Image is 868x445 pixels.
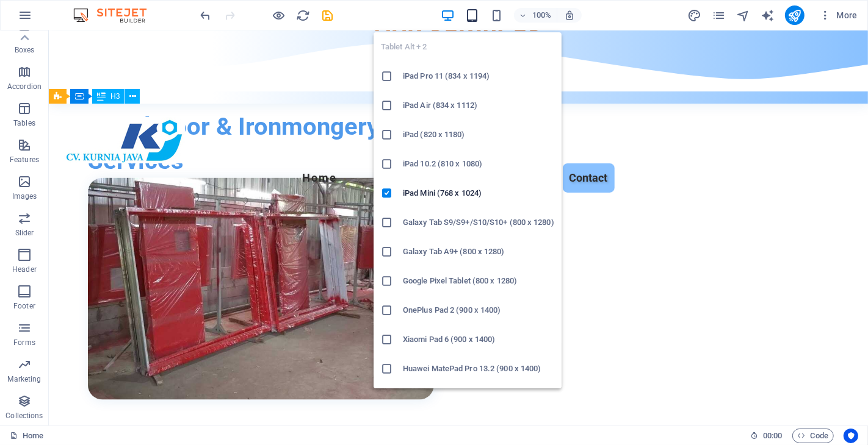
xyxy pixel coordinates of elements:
[844,429,858,443] button: Usercentrics
[787,9,801,23] i: Publish
[819,9,858,21] span: More
[403,157,554,171] h6: iPad 10.2 (810 x 1080)
[403,332,554,347] h6: Xiaomi Pad 6 (900 x 1400)
[514,8,557,23] button: 100%
[403,303,554,318] h6: OnePlus Pad 2 (900 x 1400)
[772,431,773,440] span: :
[403,98,554,113] h6: iPad Air (834 x 1112)
[712,9,726,23] i: Pages (Ctrl+Alt+S)
[814,5,863,25] button: More
[15,228,34,238] p: Slider
[403,127,554,142] h6: iPad (820 x 1180)
[403,244,554,259] h6: Galaxy Tab A9+ (800 x 1280)
[763,429,782,443] span: 00 00
[736,9,750,23] i: Navigator
[761,9,775,23] i: AI Writer
[403,361,554,376] h6: Huawei MatePad Pro 13.2 (900 x 1400)
[13,118,35,128] p: Tables
[13,338,35,347] p: Forms
[750,429,783,443] h6: Session time
[15,45,35,55] p: Boxes
[403,274,554,288] h6: Google Pixel Tablet (800 x 1280)
[320,8,335,23] button: save
[7,82,42,91] p: Accordion
[532,8,552,23] h6: 100%
[798,429,828,443] span: Code
[198,8,213,23] button: undo
[792,429,834,443] button: Code
[687,9,701,23] i: Design (Ctrl+Alt+Y)
[12,265,37,274] p: Header
[403,69,554,84] h6: iPad Pro 11 (834 x 1194)
[110,93,120,100] span: H3
[70,8,162,23] img: Editor Logo
[403,215,554,230] h6: Galaxy Tab S9/S9+/S10/S10+ (800 x 1280)
[712,8,726,23] button: pages
[5,411,43,421] p: Collections
[12,191,37,201] p: Images
[13,301,35,311] p: Footer
[296,8,311,23] button: reload
[785,5,805,25] button: publish
[736,8,751,23] button: navigator
[199,9,213,23] i: Undo: Change text (Ctrl+Z)
[687,8,702,23] button: design
[564,10,575,21] i: On resize automatically adjust zoom level to fit chosen device.
[297,9,311,23] i: Reload page
[10,155,39,165] p: Features
[321,9,335,23] i: Save (Ctrl+S)
[761,8,775,23] button: text_generator
[7,374,41,384] p: Marketing
[10,429,43,443] a: Click to cancel selection. Double-click to open Pages
[403,186,554,201] h6: iPad Mini (768 x 1024)
[272,8,286,23] button: Click here to leave preview mode and continue editing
